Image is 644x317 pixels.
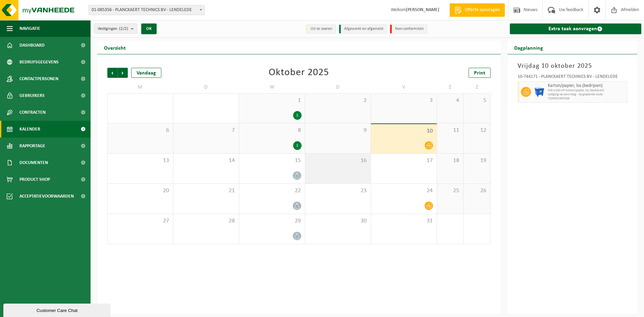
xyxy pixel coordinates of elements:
span: 10 [374,127,433,135]
span: 16 [309,157,368,164]
img: WB-1100-HPE-BE-01 [534,87,544,97]
span: 6 [111,127,170,134]
div: 1 [293,111,302,120]
span: 3 [374,97,433,104]
strong: [PERSON_NAME] [406,7,439,12]
td: D [305,81,371,93]
span: 01-085356 - PLANCKAERT TECHNICS BV - LENDELEDE [89,5,204,15]
span: 20 [111,187,170,195]
span: Documenten [19,154,48,171]
span: Karton/papier, los (bedrijven) [548,83,626,89]
iframe: chat widget [3,302,112,317]
span: Vestigingen [98,24,128,34]
span: 2 [309,97,368,104]
span: 15 [243,157,302,164]
div: Oktober 2025 [269,68,329,78]
span: 5 [467,97,487,104]
td: M [107,81,173,93]
span: T250002905288 [548,97,626,101]
span: Kalender [19,121,40,138]
span: 7 [177,127,236,134]
button: Vestigingen(2/2) [94,23,137,34]
h2: Dagplanning [507,41,550,54]
count: (2/2) [119,27,128,31]
span: 9 [309,127,368,134]
li: Uit te voeren [306,24,336,34]
span: Contracten [19,104,46,121]
li: Non-conformiteit [390,24,427,34]
span: 19 [467,157,487,164]
div: Vandaag [131,68,161,78]
button: OK [141,23,157,34]
span: 4 [440,97,460,104]
a: Offerte aanvragen [449,3,505,17]
span: Product Shop [19,171,50,188]
span: Dashboard [19,37,45,54]
span: 12 [467,127,487,134]
a: Extra taak aanvragen [510,23,642,34]
td: D [173,81,239,93]
span: 27 [111,217,170,225]
span: 22 [243,187,302,195]
a: Print [469,68,491,78]
span: 1 [243,97,302,104]
span: 8 [243,127,302,134]
span: 23 [309,187,368,195]
td: V [371,81,437,93]
span: 11 [440,127,460,134]
span: 31 [374,217,433,225]
span: Acceptatievoorwaarden [19,188,74,205]
span: Volgende [118,68,128,78]
span: Print [474,70,485,76]
span: 18 [440,157,460,164]
span: Bedrijfsgegevens [19,54,59,70]
span: 26 [467,187,487,195]
span: 29 [243,217,302,225]
span: 28 [177,217,236,225]
span: 25 [440,187,460,195]
span: Vorige [107,68,117,78]
span: 13 [111,157,170,164]
span: 14 [177,157,236,164]
span: WB-1100-HP karton/papier, los (bedrijven) [548,89,626,93]
span: 21 [177,187,236,195]
span: 24 [374,187,433,195]
div: 1 [293,141,302,150]
h3: Vrijdag 10 oktober 2025 [518,61,628,71]
span: 17 [374,157,433,164]
td: Z [464,81,490,93]
span: Navigatie [19,20,40,37]
span: Contactpersonen [19,70,58,87]
span: Gebruikers [19,87,45,104]
span: 30 [309,217,368,225]
span: Offerte aanvragen [463,7,501,13]
td: W [239,81,305,93]
div: 10-744171 - PLANCKAERT TECHNICS BV - LENDELEDE [518,74,628,81]
h2: Overzicht [97,41,132,54]
li: Afgewerkt en afgemeld [339,24,387,34]
span: Lediging op aanvraag - op geplande route [548,93,626,97]
td: Z [437,81,464,93]
span: 01-085356 - PLANCKAERT TECHNICS BV - LENDELEDE [89,5,205,15]
span: Rapportage [19,138,45,154]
